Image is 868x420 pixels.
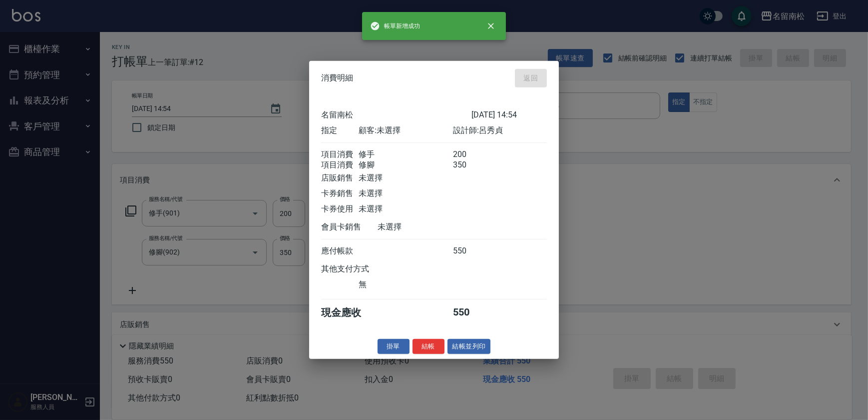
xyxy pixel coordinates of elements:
div: 修手 [359,149,452,159]
div: 卡券銷售 [321,188,359,198]
div: 應付帳款 [321,245,359,256]
div: 550 [453,305,490,319]
div: 名留南松 [321,109,471,120]
div: [DATE] 14:54 [471,109,547,120]
div: 修腳 [359,159,452,170]
span: 帳單新增成功 [370,21,420,31]
div: 未選擇 [359,172,452,183]
div: 未選擇 [359,203,452,214]
button: 掛單 [378,338,410,354]
div: 指定 [321,125,359,135]
div: 無 [359,279,452,289]
div: 店販銷售 [321,172,359,183]
button: close [480,15,502,37]
div: 設計師: 呂秀貞 [453,125,547,135]
div: 會員卡銷售 [321,221,378,232]
div: 項目消費 [321,149,359,159]
div: 未選擇 [359,188,452,198]
div: 顧客: 未選擇 [359,125,452,135]
div: 現金應收 [321,305,378,319]
div: 550 [453,245,490,256]
button: 結帳並列印 [447,338,491,354]
div: 其他支付方式 [321,263,397,274]
div: 200 [453,149,490,159]
div: 未選擇 [378,221,471,232]
div: 項目消費 [321,159,359,170]
div: 卡券使用 [321,203,359,214]
span: 消費明細 [321,73,353,83]
button: 結帳 [413,338,444,354]
div: 350 [453,159,490,170]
